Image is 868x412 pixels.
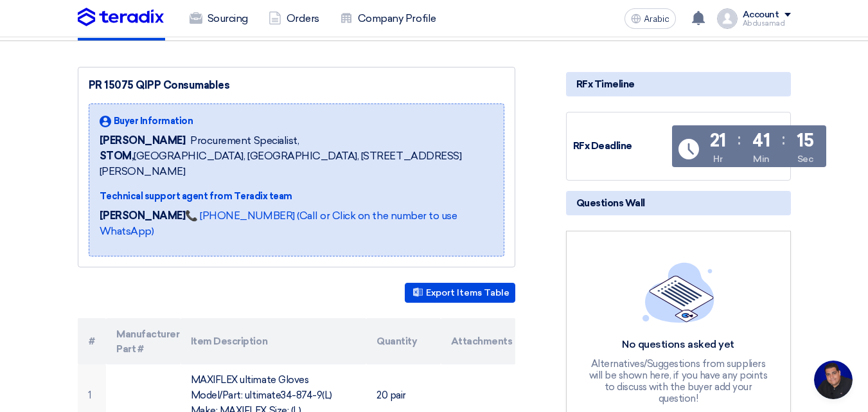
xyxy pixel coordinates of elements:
font: Manufacturer Part # [116,328,179,355]
font: RFx Deadline [573,140,632,152]
font: 1 [88,390,91,401]
font: # [89,336,95,347]
font: [GEOGRAPHIC_DATA], [GEOGRAPHIC_DATA], [STREET_ADDRESS][PERSON_NAME] [100,150,462,177]
font: Sourcing [208,12,248,24]
font: Buyer Information [114,116,193,127]
img: profile_test.png [717,8,738,29]
font: Arabic [644,13,669,24]
a: Sourcing [179,4,258,33]
font: Quantity [376,336,417,347]
font: Abdusamad [743,19,785,28]
button: Arabic [624,8,676,29]
font: Company Profile [358,12,436,24]
font: [PERSON_NAME] [100,210,186,222]
font: No questions asked yet [622,338,734,350]
font: 41 [752,130,770,151]
font: STOM, [100,150,134,162]
font: Procurement Specialist, [190,134,299,147]
font: Item Description [191,336,267,347]
font: RFx Timeline [576,78,635,90]
font: Sec [797,154,813,165]
font: Orders [287,12,319,24]
a: 📞 [PHONE_NUMBER] (Call or Click on the number to use WhatsApp) [100,210,457,237]
font: Export Items Table [426,287,509,298]
button: Export Items Table [405,283,515,303]
font: 15 [797,130,813,151]
font: Attachments [451,336,513,347]
font: : [738,130,741,148]
a: Orders [258,4,330,33]
font: Account [743,9,779,20]
div: Open chat [814,361,853,399]
font: 20 pair [376,390,406,401]
font: : [782,130,785,148]
img: empty_state_list.svg [642,262,714,323]
font: Min [753,154,770,165]
font: Alternatives/Suggestions from suppliers will be shown here, if you have any points to discuss wit... [589,358,768,404]
img: Teradix logo [78,8,164,27]
font: 21 [710,130,726,151]
font: [PERSON_NAME] [100,134,186,147]
font: Technical support agent from Teradix team [100,191,292,202]
font: Questions Wall [576,197,645,209]
font: PR 15075 QIPP Consumables [89,79,230,91]
font: Hr [713,154,722,165]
